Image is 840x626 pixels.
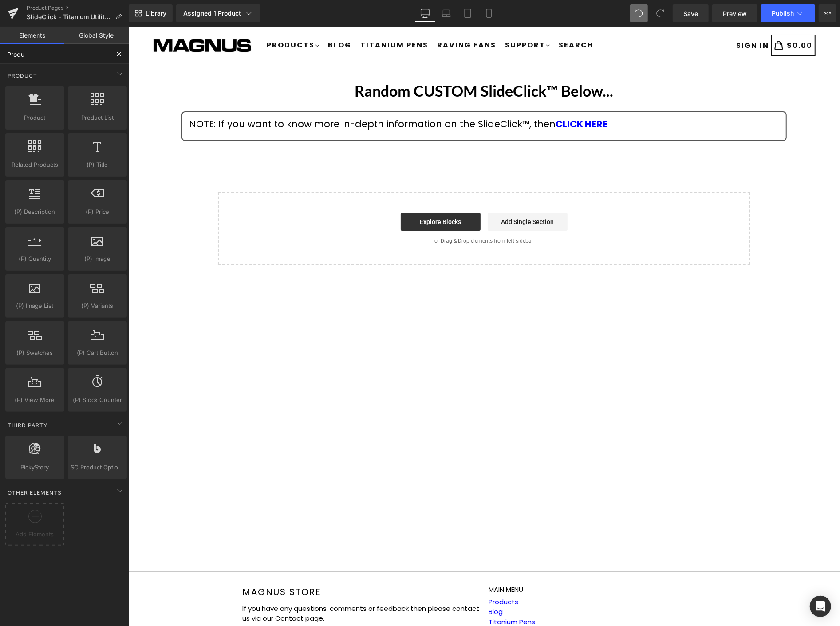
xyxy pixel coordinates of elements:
[651,4,669,22] button: Redo
[7,71,38,80] span: Product
[129,4,173,22] a: New Library
[772,10,794,17] span: Publish
[630,4,648,22] button: Undo
[359,186,439,204] a: Add Single Section
[608,13,641,24] a: SIGN IN
[71,348,124,358] span: (P) Cart Button
[810,596,831,617] div: Open Intercom Messenger
[414,4,436,22] a: Desktop
[71,395,124,405] span: (P) Stock Counter
[457,4,478,22] a: Tablet
[272,186,352,204] a: Explore Blocks
[8,530,62,539] span: Add Elements
[712,4,757,22] a: Preview
[71,463,124,472] span: SC Product Options
[8,301,62,311] span: (P) Image List
[104,211,608,217] p: or Drag & Drop elements from left sidebar
[723,9,747,18] span: Preview
[659,13,684,24] span: $0.00
[8,113,62,122] span: Product
[683,9,698,18] span: Save
[478,4,500,22] a: Mobile
[360,591,407,600] a: Titanium Pens
[360,559,598,567] h5: Main menu
[227,55,485,73] strong: Random CUSTOM SlideClick™ Below...
[819,4,836,22] button: More
[183,9,253,18] div: Assigned 1 Product
[360,571,390,580] a: Products
[436,4,457,22] a: Laptop
[27,13,112,20] span: SlideClick - Titanium Utility Blade Knife Drop
[71,207,124,217] span: (P) Price
[146,9,166,17] span: Library
[7,488,63,497] span: Other Elements
[8,463,62,472] span: PickyStory
[64,27,129,44] a: Global Style
[360,580,375,590] a: Blog
[71,160,124,169] span: (P) Title
[643,8,687,30] a: $0.00
[114,577,351,597] p: If you have any questions, comments or feedback then please contact us via our Contact page.
[8,160,62,169] span: Related Products
[27,4,129,12] a: Product Pages
[8,207,62,217] span: (P) Description
[71,113,124,122] span: Product List
[427,91,479,104] a: CLICK HERE
[8,254,62,264] span: (P) Quantity
[8,395,62,405] span: (P) View More
[761,4,815,22] button: Publish
[608,13,641,24] span: SIGN IN
[7,421,48,429] span: Third Party
[8,348,62,358] span: (P) Swatches
[114,560,193,571] a: Magnus Store
[71,301,124,311] span: (P) Variants
[61,90,651,105] div: NOTE: If you want to know more in-depth information on the SlideClick™, then
[24,10,124,28] img: Magnus Store
[71,254,124,264] span: (P) Image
